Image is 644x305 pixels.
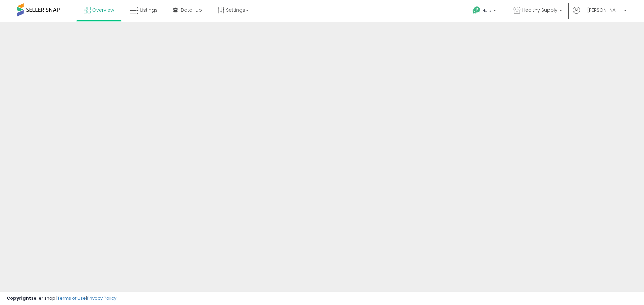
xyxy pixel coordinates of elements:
[140,7,158,13] span: Listings
[582,7,622,13] span: Hi [PERSON_NAME]
[181,7,202,13] span: DataHub
[7,295,31,301] strong: Copyright
[573,7,627,22] a: Hi [PERSON_NAME]
[57,295,86,301] a: Terms of Use
[87,295,116,301] a: Privacy Policy
[467,1,503,22] a: Help
[472,6,481,14] i: Get Help
[522,7,557,13] span: Healthy Supply
[482,8,491,13] span: Help
[7,295,116,302] div: seller snap | |
[92,7,114,13] span: Overview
